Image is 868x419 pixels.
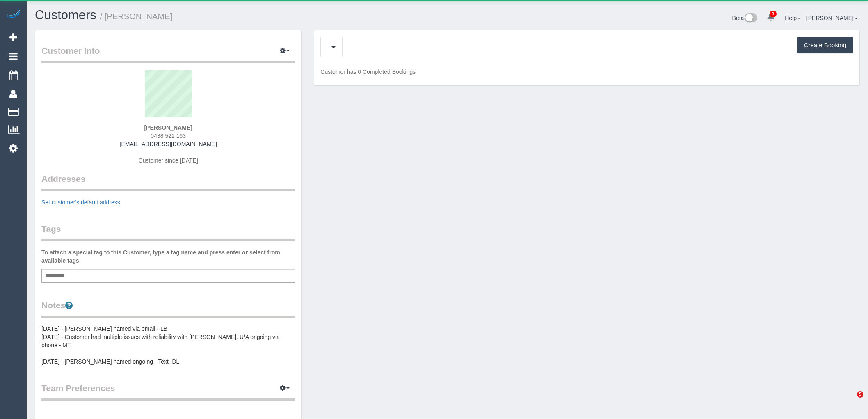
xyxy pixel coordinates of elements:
a: [EMAIL_ADDRESS][DOMAIN_NAME] [120,141,217,147]
img: Automaid Logo [5,8,21,20]
legend: Customer Info [41,45,295,63]
a: 1 [763,8,779,26]
p: Customer has 0 Completed Bookings [320,68,853,76]
a: Customers [35,8,96,22]
strong: [PERSON_NAME] [144,124,192,131]
legend: Team Preferences [41,382,295,401]
img: New interface [744,13,757,24]
pre: [DATE] - [PERSON_NAME] named via email - LB [DATE] - Customer had multiple issues with reliabilit... [41,325,295,366]
span: 1 [770,11,777,17]
span: 5 [857,391,863,398]
legend: Notes [41,299,295,318]
a: Beta [732,15,758,21]
a: Set customer's default address [41,199,120,206]
span: 0438 522 163 [151,133,186,139]
span: Customer since [DATE] [139,157,198,164]
iframe: Intercom live chat [840,391,860,411]
button: Create Booking [797,37,853,54]
legend: Tags [41,223,295,241]
a: [PERSON_NAME] [806,15,858,21]
label: To attach a special tag to this Customer, type a tag name and press enter or select from availabl... [41,248,295,265]
small: / [PERSON_NAME] [100,12,173,21]
a: Help [785,15,801,21]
